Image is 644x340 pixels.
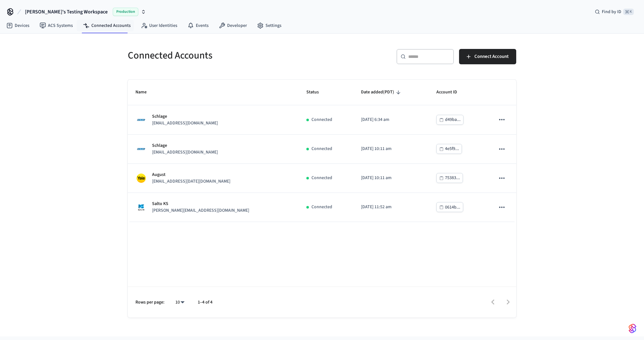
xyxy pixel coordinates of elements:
[436,173,463,183] button: 75383...
[128,80,516,222] table: sticky table
[436,115,464,125] button: d49ba...
[474,52,509,61] span: Connect Account
[445,116,461,124] div: d49ba...
[128,49,318,62] h5: Connected Accounts
[459,49,516,64] button: Connect Account
[135,172,147,184] img: Yale Logo, Square
[198,299,212,306] p: 1–4 of 4
[629,323,636,334] img: SeamLogoGradient.69752ec5.svg
[113,8,138,16] span: Production
[436,144,462,154] button: 4e5f9...
[136,20,182,31] a: User Identities
[436,202,463,212] button: 0614b...
[311,175,332,181] p: Connected
[436,87,465,97] span: Account ID
[152,120,218,127] p: [EMAIL_ADDRESS][DOMAIN_NAME]
[590,6,639,18] div: Find by ID⌘ K
[78,20,136,31] a: Connected Accounts
[361,146,421,152] p: [DATE] 10:11 am
[172,298,188,307] div: 10
[152,178,230,185] p: [EMAIL_ADDRESS][DATE][DOMAIN_NAME]
[214,20,252,31] a: Developer
[361,204,421,210] p: [DATE] 11:52 am
[152,142,218,149] p: Schlage
[182,20,214,31] a: Events
[361,175,421,181] p: [DATE] 10:11 am
[311,116,332,123] p: Connected
[135,143,147,155] img: Schlage Logo, Square
[25,8,108,16] span: [PERSON_NAME]'s Testing Workspace
[152,149,218,156] p: [EMAIL_ADDRESS][DOMAIN_NAME]
[152,201,249,207] p: Salto KS
[135,87,155,97] span: Name
[623,9,634,15] span: ⌘ K
[252,20,287,31] a: Settings
[361,116,421,123] p: [DATE] 6:34 am
[34,20,78,31] a: ACS Systems
[445,203,460,211] div: 0614b...
[152,207,249,214] p: [PERSON_NAME][EMAIL_ADDRESS][DOMAIN_NAME]
[135,202,147,213] img: Salto KS Logo
[602,9,621,15] span: Find by ID
[445,145,459,153] div: 4e5f9...
[311,146,332,152] p: Connected
[306,87,327,97] span: Status
[135,114,147,126] img: Schlage Logo, Square
[135,299,165,306] p: Rows per page:
[445,174,460,182] div: 75383...
[152,113,218,120] p: Schlage
[1,20,34,31] a: Devices
[361,87,402,97] span: Date added(PDT)
[152,171,230,178] p: August
[311,204,332,210] p: Connected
